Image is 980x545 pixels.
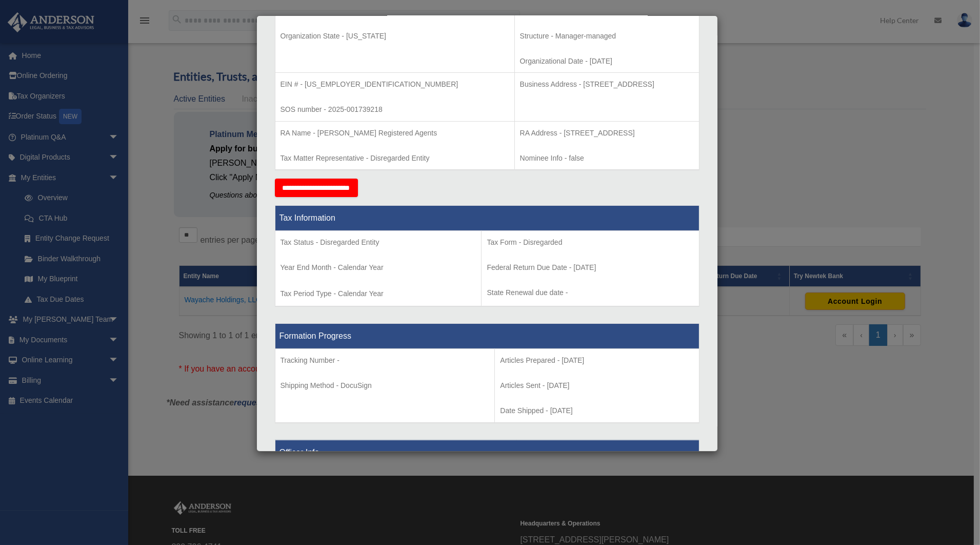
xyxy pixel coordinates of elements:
[500,404,693,417] p: Date Shipped - [DATE]
[520,127,694,140] p: RA Address - [STREET_ADDRESS]
[281,354,490,367] p: Tracking Number -
[500,354,693,367] p: Articles Prepared - [DATE]
[275,324,699,349] th: Formation Progress
[487,286,693,299] p: State Renewal due date -
[281,127,509,140] p: RA Name - [PERSON_NAME] Registered Agents
[281,103,509,116] p: SOS number - 2025-001739218
[281,379,490,392] p: Shipping Method - DocuSign
[520,152,694,165] p: Nominee Info - false
[487,261,693,274] p: Federal Return Due Date - [DATE]
[281,152,509,165] p: Tax Matter Representative - Disregarded Entity
[275,231,482,307] td: Tax Period Type - Calendar Year
[281,261,476,274] p: Year End Month - Calendar Year
[281,30,509,43] p: Organization State - [US_STATE]
[281,236,476,249] p: Tax Status - Disregarded Entity
[520,55,694,68] p: Organizational Date - [DATE]
[487,236,693,249] p: Tax Form - Disregarded
[275,206,699,231] th: Tax Information
[281,78,509,91] p: EIN # - [US_EMPLOYER_IDENTIFICATION_NUMBER]
[500,379,693,392] p: Articles Sent - [DATE]
[520,30,694,43] p: Structure - Manager-managed
[520,78,694,91] p: Business Address - [STREET_ADDRESS]
[275,440,699,465] th: Officer Info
